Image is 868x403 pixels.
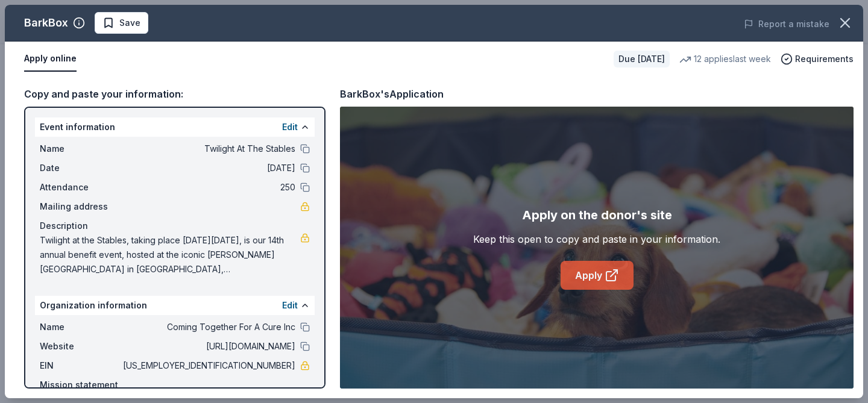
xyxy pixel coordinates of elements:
[35,117,315,137] div: Event information
[121,339,295,354] span: [URL][DOMAIN_NAME]
[282,298,298,313] button: Edit
[119,16,140,30] span: Save
[35,296,315,315] div: Organization information
[614,51,670,67] div: Due [DATE]
[24,86,325,102] div: Copy and paste your information:
[121,161,295,175] span: [DATE]
[24,46,77,72] button: Apply online
[473,232,720,246] div: Keep this open to copy and paste in your information.
[121,320,295,334] span: Coming Together For A Cure Inc
[282,120,298,134] button: Edit
[795,52,854,66] span: Requirements
[340,86,444,102] div: BarkBox's Application
[781,52,854,66] button: Requirements
[40,219,310,233] div: Description
[522,205,672,225] div: Apply on the donor's site
[40,180,121,195] span: Attendance
[95,12,148,34] button: Save
[121,180,295,195] span: 250
[679,52,771,66] div: 12 applies last week
[24,13,68,33] div: BarkBox
[40,320,121,334] span: Name
[40,339,121,354] span: Website
[121,358,295,373] span: [US_EMPLOYER_IDENTIFICATION_NUMBER]
[40,378,310,392] div: Mission statement
[40,233,300,276] span: Twilight at the Stables, taking place [DATE][DATE], is our 14th annual benefit event, hosted at t...
[40,161,121,175] span: Date
[40,199,121,214] span: Mailing address
[121,142,295,156] span: Twilight At The Stables
[40,142,121,156] span: Name
[561,261,634,290] a: Apply
[744,17,829,31] button: Report a mistake
[40,358,121,373] span: EIN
